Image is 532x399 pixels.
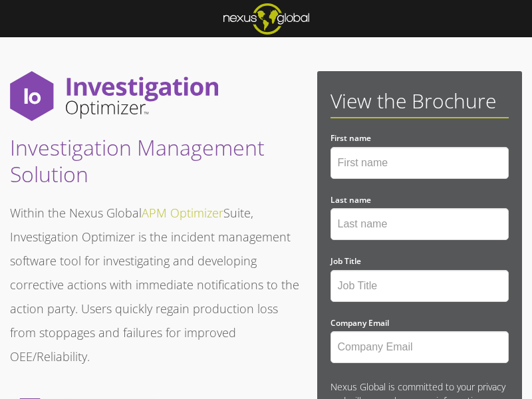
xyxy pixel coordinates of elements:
span: Company Email [331,317,389,329]
img: ng-logo-hubspot-blog-01 [223,3,309,35]
input: First name [331,147,509,179]
input: Company Email [331,331,509,363]
p: Within the Nexus Global Suite, Investigation Optimizer is the incident management software tool f... [10,201,303,368]
span: Last name [331,194,371,205]
span: First name [331,132,371,144]
span: Job Title [331,255,361,267]
a: APM Optimizer [142,205,223,221]
span: View the Brochure [331,87,496,114]
input: Job Title [331,270,509,302]
img: IOstacked [10,71,218,121]
h3: Investigation Management Solution [10,134,303,188]
input: Last name [331,208,509,240]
